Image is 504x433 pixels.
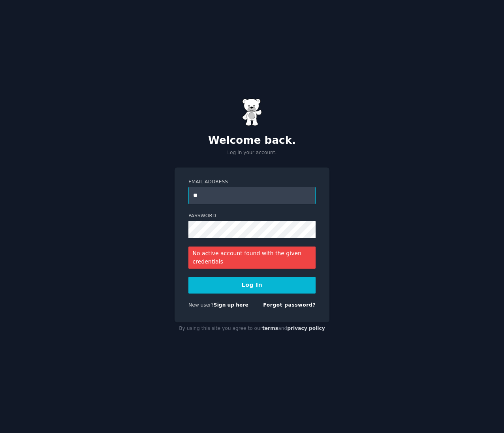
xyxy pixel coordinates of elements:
a: Forgot password? [263,302,316,308]
a: Sign up here [214,302,248,308]
a: terms [262,326,278,331]
button: Log In [188,277,316,294]
label: Password [188,213,316,220]
h2: Welcome back. [175,134,329,147]
p: Log in your account. [175,149,329,156]
div: By using this site you agree to our and [175,322,329,335]
span: New user? [188,302,214,308]
div: No active account found with the given credentials [188,247,316,269]
img: Gummy Bear [242,98,262,126]
a: privacy policy [287,326,325,331]
label: Email Address [188,179,316,186]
